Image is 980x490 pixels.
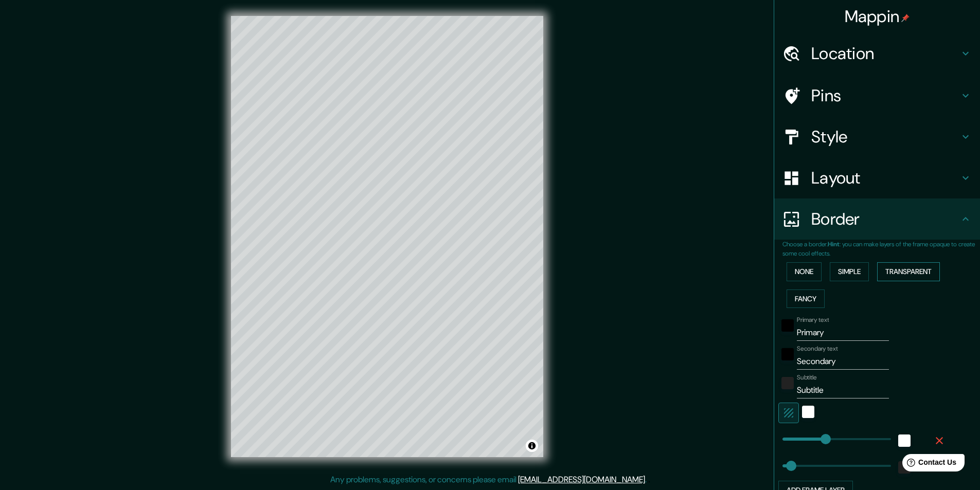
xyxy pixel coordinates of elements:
[797,344,838,353] label: Secondary text
[781,319,794,332] button: black
[888,450,969,479] iframe: Help widget launcher
[781,348,794,360] button: black
[828,240,840,248] b: Hint
[830,262,869,281] button: Simple
[797,373,817,382] label: Subtitle
[774,157,980,198] div: Layout
[802,406,814,418] button: white
[330,474,647,486] p: Any problems, suggestions, or concerns please email .
[811,43,959,64] h4: Location
[774,198,980,240] div: Border
[781,377,794,389] button: color-222222
[782,240,980,258] p: Choose a border. : you can make layers of the frame opaque to create some cool effects.
[811,85,959,106] h4: Pins
[774,75,980,116] div: Pins
[518,474,645,485] a: [EMAIL_ADDRESS][DOMAIN_NAME]
[877,262,940,281] button: Transparent
[901,14,910,22] img: pin-icon.png
[774,33,980,74] div: Location
[811,209,959,229] h4: Border
[811,126,959,147] h4: Style
[797,316,829,324] label: Primary text
[648,474,650,486] div: .
[647,474,648,486] div: .
[898,434,911,447] button: white
[787,289,825,308] button: Fancy
[774,116,980,157] div: Style
[787,262,822,281] button: None
[811,168,959,188] h4: Layout
[526,440,538,452] button: Toggle attribution
[845,6,910,27] h4: Mappin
